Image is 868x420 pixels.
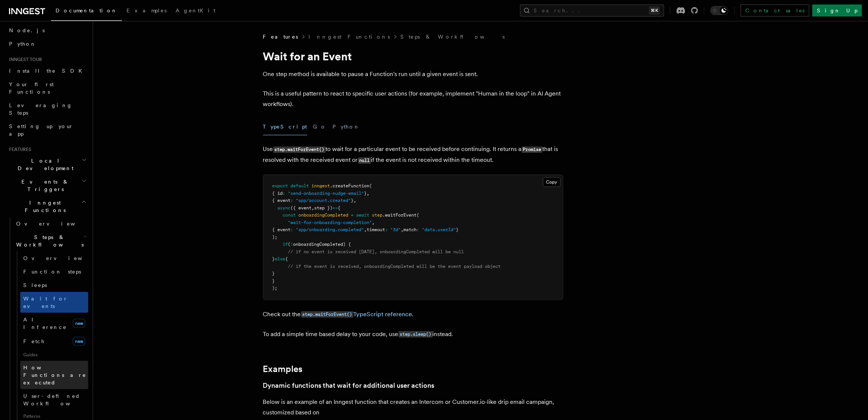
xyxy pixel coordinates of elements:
span: } [456,227,459,232]
button: Steps & Workflows [13,230,88,251]
span: Sleeps [23,282,47,288]
span: new [73,337,85,346]
a: Function steps [20,265,88,278]
span: if [283,242,288,247]
a: User-defined Workflows [20,389,88,410]
span: Inngest Functions [6,199,81,214]
span: ({ event [291,205,312,211]
button: Toggle dark mode [710,6,728,15]
button: Copy [543,177,561,187]
a: Wait for events [20,292,88,313]
span: } [272,278,275,284]
a: Sign Up [812,4,862,16]
span: .createFunction [330,183,370,188]
span: Documentation [56,7,117,13]
span: : [291,198,293,203]
a: Overview [13,217,88,230]
span: export [272,183,288,188]
button: Go [313,118,327,135]
span: "data.userId" [422,227,456,232]
span: Guides [20,349,88,361]
span: Python [9,41,36,47]
a: Contact sales [741,4,809,16]
a: How Functions are executed [20,361,88,389]
span: : [417,227,420,232]
a: Dynamic functions that wait for additional user actions [263,380,435,391]
span: , [372,220,375,225]
code: step.waitForEvent() [301,311,354,318]
span: { [338,205,341,211]
span: Steps & Workflows [13,233,84,248]
span: { event [272,227,291,232]
span: async [278,205,291,211]
span: "send-onboarding-nudge-email" [288,191,364,196]
a: AgentKit [171,2,220,20]
span: timeout [367,227,385,232]
code: step.sleep() [399,331,433,338]
span: Overview [23,255,101,261]
kbd: ⌘K [649,7,660,14]
span: .waitForEvent [383,212,417,218]
span: ! [291,242,293,247]
span: , [354,198,357,203]
span: ( [370,183,372,188]
span: else [275,256,286,262]
button: Local Development [6,154,88,175]
span: Fetch [23,338,45,344]
span: ); [272,285,278,291]
span: } [272,256,275,262]
a: Sleeps [20,278,88,292]
span: , [312,205,314,211]
span: , [401,227,404,232]
code: null [358,157,371,164]
a: Overview [20,251,88,265]
a: AI Inferencenew [20,313,88,334]
span: { [286,256,288,262]
span: AgentKit [176,7,215,13]
span: , [367,191,370,196]
span: match [404,227,417,232]
span: Examples [126,7,167,13]
span: Your first Functions [9,81,54,95]
span: Install the SDK [9,68,87,74]
span: Events & Triggers [6,178,82,193]
a: Setting up your app [6,120,88,140]
code: Promise [522,146,543,153]
span: How Functions are executed [23,365,86,386]
span: "app/account.created" [296,198,351,203]
p: This is a useful pattern to react to specific user actions (for example, implement "Human in the ... [263,88,563,109]
a: Python [6,37,88,51]
span: Inngest tour [6,57,42,63]
button: Python [333,118,360,135]
span: Wait for events [23,296,68,309]
span: default [291,183,309,188]
span: AI Inference [23,317,67,330]
a: Node.js [6,24,88,37]
span: Features [263,33,298,40]
span: "app/onboarding.completed" [296,227,364,232]
span: => [333,205,338,211]
span: : [283,191,286,196]
span: ( [417,212,420,218]
a: Examples [263,364,303,374]
span: : [291,227,293,232]
a: Your first Functions [6,78,88,99]
a: Install the SDK [6,64,88,78]
h1: Wait for an Event [263,49,563,63]
span: Features [6,146,31,152]
span: await [357,212,370,218]
span: : [385,227,388,232]
span: // if no event is received [DATE], onboardingCompleted will be null [288,249,464,254]
span: Leveraging Steps [9,102,72,116]
span: step [372,212,383,218]
a: Inngest Functions [309,33,390,40]
button: Search...⌘K [520,4,664,16]
span: { event [272,198,291,203]
span: } [351,198,354,203]
span: User-defined Workflows [23,393,91,407]
span: inngest [312,183,330,188]
span: = [351,212,354,218]
span: const [283,212,296,218]
span: Function steps [23,269,81,275]
span: "3d" [391,227,401,232]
